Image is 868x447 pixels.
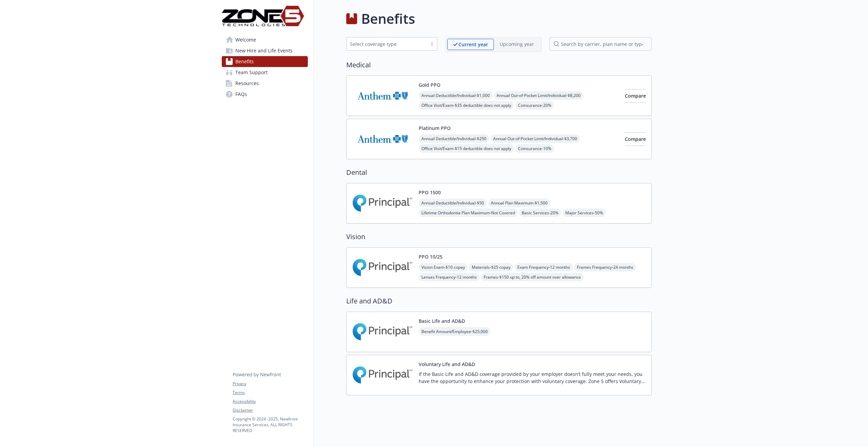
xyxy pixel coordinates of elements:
h2: Life and AD&D [346,296,652,306]
a: Accessibility [233,398,307,404]
img: Anthem Blue Cross carrier logo [352,81,413,110]
button: Compare [625,132,646,146]
span: Major Services - 50% [563,209,606,217]
button: Voluntary Life and AD&D [419,361,475,368]
p: Copyright © 2024 - 2025 , Newfront Insurance Services, ALL RIGHTS RESERVED [233,416,307,433]
span: FAQs [235,89,247,100]
p: If the Basic Life and AD&D coverage provided by your employer doesn’t fully meet your needs, you ... [419,370,646,385]
button: Basic Life and AD&D [419,317,465,325]
span: Welcome [235,34,256,45]
span: Vision Exam - $10 copay [419,263,468,271]
span: New Hire and Life Events [235,45,293,56]
button: PPO 1500 [419,189,441,196]
img: Principal Financial Group Inc carrier logo [352,317,413,346]
button: Gold PPO [419,81,440,88]
img: Anthem Blue Cross carrier logo [352,125,413,153]
img: Principal Financial Group Inc carrier logo [352,253,413,282]
span: Resources [235,78,259,89]
span: Office Visit/Exam - $15 deductible does not apply [419,144,514,153]
span: Compare [625,136,646,142]
span: Benefit Amount/Employee - $25,000 [419,327,490,336]
p: Upcoming year [500,40,534,48]
span: Frames - $150 up to, 20% off amount over allowance [481,273,584,281]
span: Coinsurance - 10% [515,144,554,153]
input: search by carrier, plan name or type [550,37,652,51]
a: FAQs [222,89,308,100]
span: Annual Plan Maximum - $1,500 [488,199,550,207]
span: Frames Frequency - 24 months [574,263,636,271]
button: PPO 10/25 [419,253,443,260]
p: Current year [458,41,488,48]
span: Annual Deductible/Individual - $1,000 [419,91,493,100]
button: Compare [625,89,646,103]
span: Team Support [235,67,268,78]
span: Basic Services - 20% [519,209,561,217]
span: Compare [625,93,646,99]
img: Principal Financial Group Inc carrier logo [352,361,413,390]
a: Welcome [222,34,308,45]
h2: Vision [346,232,652,242]
span: Annual Out-of-Pocket Limit/Individual - $3,700 [490,134,580,143]
span: Lenses Frequency - 12 months [419,273,480,281]
span: Benefits [235,56,254,67]
h2: Medical [346,60,652,70]
span: Office Visit/Exam - $35 deductible does not apply [419,101,514,110]
button: Platinum PPO [419,125,451,132]
a: Team Support [222,67,308,78]
div: Select coverage type [350,40,423,48]
h1: Benefits [361,9,415,29]
span: Materials - $25 copay [469,263,513,271]
a: Disclaimer [233,407,307,413]
span: Annual Deductible/Individual - $50 [419,199,487,207]
span: Annual Out-of-Pocket Limit/Individual - $8,200 [494,91,583,100]
span: Lifetime Orthodontia Plan Maximum - Not Covered [419,209,518,217]
h2: Dental [346,167,652,178]
a: Privacy [233,381,307,387]
a: Benefits [222,56,308,67]
a: New Hire and Life Events [222,45,308,56]
a: Terms [233,390,307,396]
a: Resources [222,78,308,89]
span: Coinsurance - 20% [515,101,554,110]
span: Exam Frequency - 12 months [515,263,573,271]
img: Principal Financial Group Inc carrier logo [352,189,413,218]
span: Annual Deductible/Individual - $250 [419,134,489,143]
span: Upcoming year [494,39,540,50]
